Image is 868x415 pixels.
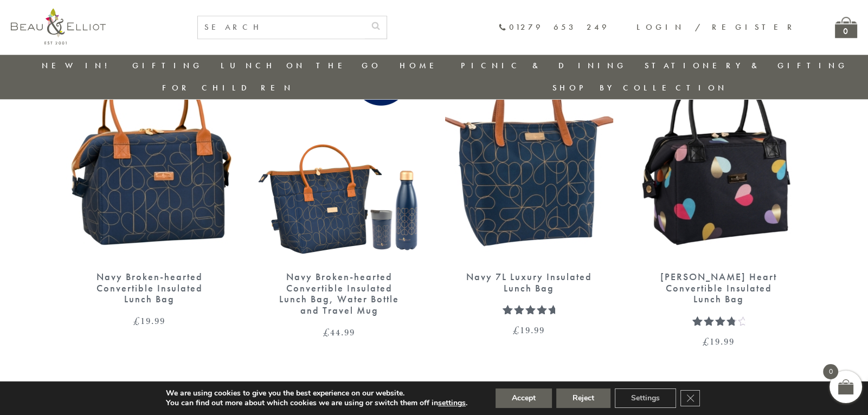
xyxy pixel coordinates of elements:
[255,44,423,261] img: Navy Broken-hearted Convertible Lunch Bag, Water Bottle and Travel Mug
[823,364,838,379] span: 0
[654,271,784,305] div: [PERSON_NAME] Heart Convertible Insulated Lunch Bag
[552,82,728,93] a: Shop by collection
[323,326,355,339] bdi: 44.99
[166,388,467,398] p: We are using cookies to give you the best experience on our website.
[11,8,106,44] img: logo
[66,44,234,326] a: Navy Broken-hearted Convertible Insulated Lunch Bag Navy Broken-hearted Convertible Insulated Lun...
[503,304,555,314] div: Rated 5.00 out of 5
[513,323,545,336] bdi: 19.99
[498,23,609,32] a: 01279 653 249
[636,22,797,33] a: Login / Register
[400,60,443,71] a: Home
[703,335,735,348] bdi: 19.99
[162,82,294,93] a: For Children
[645,60,848,71] a: Stationery & Gifting
[445,44,613,335] a: Navy 7L Luxury Insulated Lunch Bag Navy 7L Luxury Insulated Lunch Bag Rated 5.00 out of 5 £19.99
[166,398,467,408] p: You can find out more about which cookies we are using or switch them off in .
[198,16,365,38] input: SEARCH
[692,316,745,326] div: Rated 4.00 out of 5
[496,388,552,408] button: Accept
[42,60,114,71] a: New in!
[692,316,698,340] span: 1
[133,314,140,327] span: £
[680,390,700,406] button: Close GDPR Cookie Banner
[615,388,676,408] button: Settings
[85,271,215,305] div: Navy Broken-hearted Convertible Insulated Lunch Bag
[221,60,381,71] a: Lunch On The Go
[503,304,555,368] span: Rated out of 5 based on customer rating
[835,17,857,38] a: 0
[635,44,803,261] img: Emily convertible lunch bag
[438,398,466,408] button: settings
[445,44,613,261] img: Navy 7L Luxury Insulated Lunch Bag
[132,60,203,71] a: Gifting
[556,388,610,408] button: Reject
[635,44,803,346] a: Emily convertible lunch bag [PERSON_NAME] Heart Convertible Insulated Lunch Bag Rated 4.00 out of...
[323,326,330,339] span: £
[461,60,627,71] a: Picnic & Dining
[464,271,594,294] div: Navy 7L Luxury Insulated Lunch Bag
[255,44,423,337] a: Navy Broken-hearted Convertible Lunch Bag, Water Bottle and Travel Mug Navy Broken-hearted Conver...
[703,335,710,348] span: £
[66,44,234,261] img: Navy Broken-hearted Convertible Insulated Lunch Bag
[513,323,520,336] span: £
[133,314,165,327] bdi: 19.99
[274,271,404,316] div: Navy Broken-hearted Convertible Insulated Lunch Bag, Water Bottle and Travel Mug
[503,304,509,329] span: 1
[692,316,735,389] span: Rated out of 5 based on customer rating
